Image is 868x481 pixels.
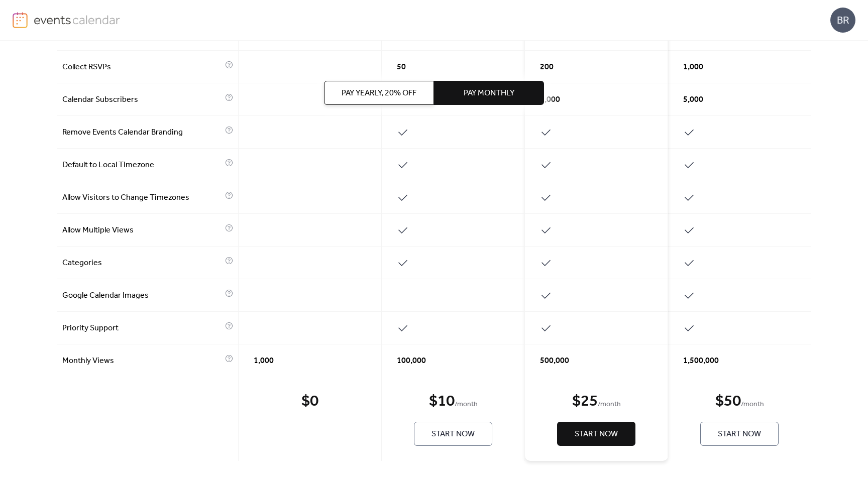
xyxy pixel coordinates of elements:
[434,81,544,105] button: Pay Monthly
[254,355,274,367] span: 1,000
[62,355,223,367] span: Monthly Views
[62,61,223,73] span: Collect RSVPs
[62,290,223,302] span: Google Calendar Images
[301,392,318,412] div: $ 0
[342,87,416,99] span: Pay Yearly, 20% off
[62,159,223,171] span: Default to Local Timezone
[540,355,569,367] span: 500,000
[324,81,434,105] button: Pay Yearly, 20% off
[683,61,703,73] span: 1,000
[62,94,223,106] span: Calendar Subscribers
[13,12,28,28] img: logo
[718,428,761,440] span: Start Now
[575,428,618,440] span: Start Now
[62,224,223,236] span: Allow Multiple Views
[572,392,598,412] div: $ 25
[62,127,223,139] span: Remove Events Calendar Branding
[741,399,764,411] span: / month
[397,355,426,367] span: 100,000
[455,399,478,411] span: / month
[34,12,121,27] img: logo-type
[62,322,223,334] span: Priority Support
[700,422,779,446] button: Start Now
[598,399,621,411] span: / month
[414,422,492,446] button: Start Now
[540,94,560,106] span: 1,000
[431,428,475,440] span: Start Now
[62,29,223,41] span: Automatic Syncing with External Calendars
[429,392,455,412] div: $ 10
[683,355,719,367] span: 1,500,000
[715,392,741,412] div: $ 50
[557,422,635,446] button: Start Now
[464,87,514,99] span: Pay Monthly
[540,61,554,73] span: 200
[683,94,703,106] span: 5,000
[62,192,223,204] span: Allow Visitors to Change Timezones
[62,257,223,269] span: Categories
[830,8,855,33] div: BR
